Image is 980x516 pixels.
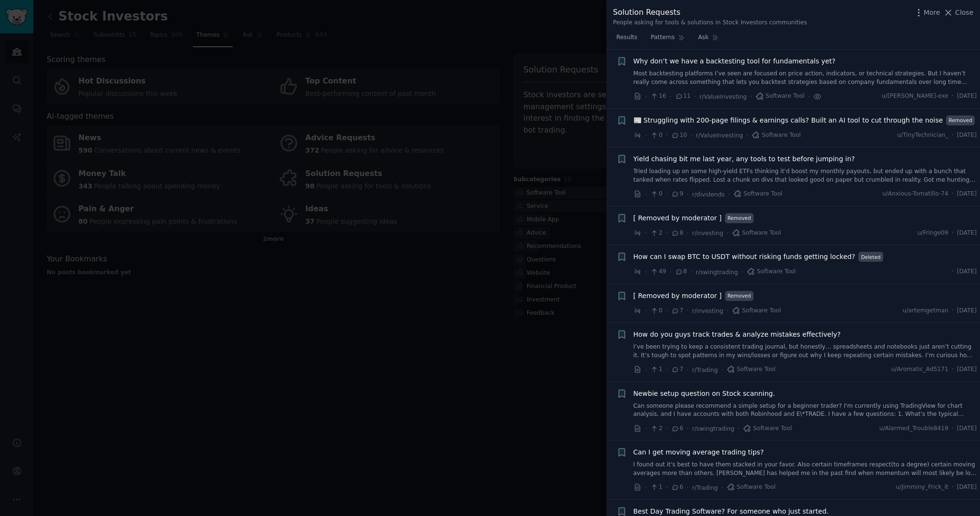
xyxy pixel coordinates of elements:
span: Removed [725,213,754,223]
span: 7 [671,365,683,374]
span: 49 [650,268,666,276]
span: 1 [650,483,662,492]
span: r/Trading [692,485,718,491]
span: · [666,483,668,493]
span: 7 [671,307,683,315]
span: 1 [650,365,662,374]
button: Close [943,8,973,18]
span: [DATE] [957,190,977,198]
span: · [952,190,954,198]
span: · [687,306,689,316]
a: Patterns [647,30,688,50]
span: u/[PERSON_NAME]-exe [882,92,949,101]
span: 6 [671,483,683,492]
a: 📰 Struggling with 200-page filings & earnings calls? Built an AI tool to cut through the noise [633,115,943,125]
span: 0 [650,190,662,198]
span: u/Anxious-Tomatillo-74 [882,190,949,198]
button: More [914,8,940,18]
span: · [670,267,672,277]
span: r/swingtrading [692,425,735,432]
span: · [645,228,647,238]
span: 9 [671,190,683,198]
span: Removed [725,291,754,301]
span: · [687,189,689,199]
span: · [687,228,689,238]
span: 8 [671,229,683,237]
span: [DATE] [957,131,977,140]
span: r/investing [692,230,723,237]
a: I found out it's best to have them stacked in your favor. Also certain timeframes respect(to a de... [633,461,977,477]
span: Software Tool [743,424,792,433]
span: · [746,130,748,140]
span: · [750,92,752,102]
span: · [645,365,647,375]
span: · [645,189,647,199]
span: · [738,423,740,433]
span: · [645,423,647,433]
span: · [952,229,954,237]
a: I’ve been trying to keep a consistent trading journal, but honestly… spreadsheets and notebooks j... [633,343,977,360]
span: u/Jimminy_Frick_it [896,483,949,492]
span: [DATE] [957,307,977,315]
span: r/ValueInvesting [696,132,743,139]
span: · [687,483,689,493]
span: · [728,189,730,199]
span: 0 [650,131,662,140]
a: Can someone please recommend a simple setup for a beginner trader? I'm currently using TradingVie... [633,402,977,419]
span: Ask [698,33,709,42]
div: Solution Requests [613,7,807,19]
span: · [645,267,647,277]
span: · [670,92,672,102]
span: 6 [671,424,683,433]
span: · [952,131,954,140]
span: Software Tool [732,307,781,315]
span: Results [616,33,637,42]
a: Tried loading up on some high-yield ETFs thinking it'd boost my monthly payouts, but ended up wit... [633,167,977,184]
a: [ Removed by moderator ] [633,291,722,301]
span: How do you guys track trades & analyze mistakes effectively? [633,330,841,340]
span: · [666,130,668,140]
span: · [721,483,723,493]
span: · [666,423,668,433]
span: · [726,306,728,316]
a: Results [613,30,641,50]
span: u/Alarmed_Trouble8419 [879,424,949,433]
span: Software Tool [752,131,801,140]
span: · [645,306,647,316]
span: · [952,92,954,101]
span: · [666,228,668,238]
span: · [666,365,668,375]
a: Yield chasing bit me last year, any tools to test before jumping in? [633,154,855,164]
span: 16 [650,92,666,101]
span: r/dividends [692,191,725,198]
span: Close [955,8,973,18]
span: [DATE] [957,92,977,101]
span: [DATE] [957,229,977,237]
span: Can I get moving average trading tips? [633,447,764,457]
span: · [694,92,696,102]
span: Patterns [651,33,674,42]
a: [ Removed by moderator ] [633,213,722,223]
span: [DATE] [957,268,977,276]
span: Why don’t we have a backtesting tool for fundamentals yet? [633,56,836,66]
span: · [726,228,728,238]
span: r/Trading [692,367,718,373]
span: u/Fringe09 [918,229,949,237]
span: [DATE] [957,365,977,374]
span: 8 [675,268,687,276]
span: r/ValueInvesting [700,93,747,100]
span: r/investing [692,308,723,314]
span: · [687,423,689,433]
span: · [952,424,954,433]
span: 2 [650,424,662,433]
span: [DATE] [957,424,977,433]
span: · [690,130,692,140]
span: Software Tool [734,190,783,198]
span: Removed [946,115,975,125]
span: · [952,307,954,315]
span: More [924,8,940,18]
span: [DATE] [957,483,977,492]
